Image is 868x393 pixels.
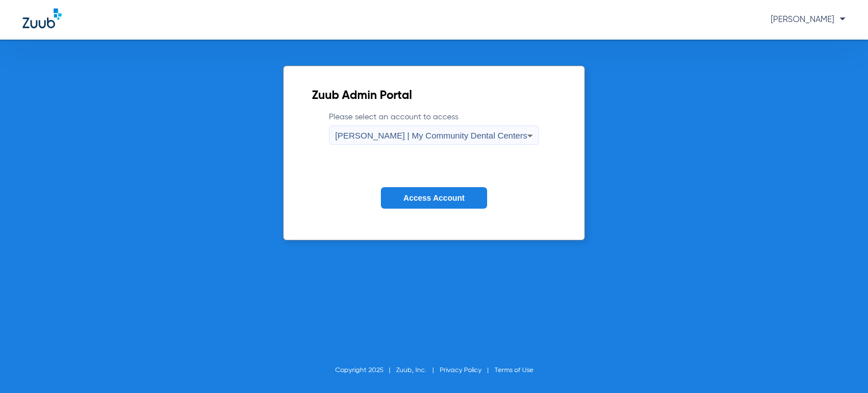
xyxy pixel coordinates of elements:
[771,15,845,24] span: [PERSON_NAME]
[811,339,868,393] iframe: Chat Widget
[396,365,440,376] li: Zuub, Inc.
[381,187,487,209] button: Access Account
[329,111,539,145] label: Please select an account to access
[312,90,556,102] h2: Zuub Admin Portal
[494,367,533,374] a: Terms of Use
[440,367,481,374] a: Privacy Policy
[335,131,527,140] span: [PERSON_NAME] | My Community Dental Centers
[23,8,62,28] img: Zuub Logo
[335,365,396,376] li: Copyright 2025
[403,193,465,202] span: Access Account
